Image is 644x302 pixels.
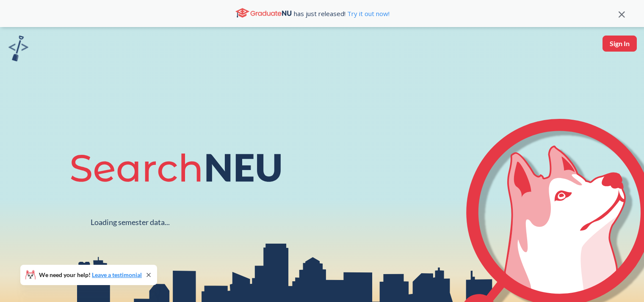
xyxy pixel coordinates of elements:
a: Leave a testimonial [92,271,142,278]
span: has just released! [294,9,390,18]
div: Loading semester data... [91,217,170,227]
img: sandbox logo [8,36,28,61]
a: sandbox logo [8,36,28,64]
button: Sign In [603,36,637,52]
span: We need your help! [39,272,142,278]
a: Try it out now! [345,9,390,18]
